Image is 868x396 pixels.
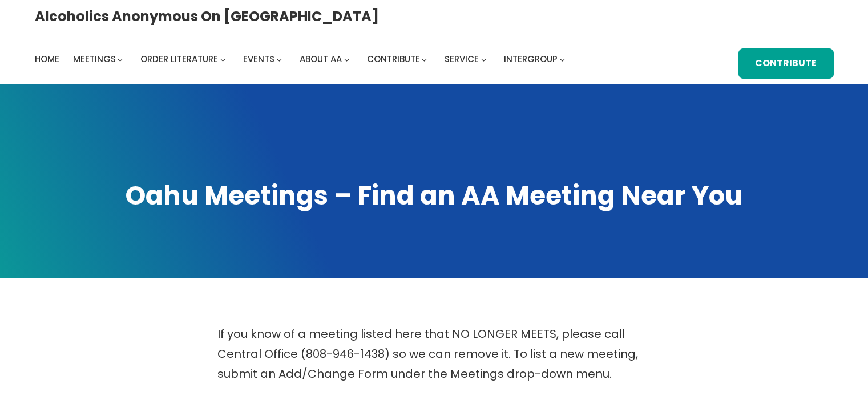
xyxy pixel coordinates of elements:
[300,51,342,67] a: About AA
[35,51,59,67] a: Home
[344,57,349,62] button: About AA submenu
[35,4,379,28] a: Alcoholics Anonymous on [GEOGRAPHIC_DATA]
[220,57,225,62] button: Order Literature submenu
[118,57,123,62] button: Meetings submenu
[504,51,558,67] a: Intergroup
[243,51,274,67] a: Events
[73,53,116,65] span: Meetings
[504,53,558,65] span: Intergroup
[367,51,420,67] a: Contribute
[35,51,569,67] nav: Intergroup
[738,48,833,79] a: Contribute
[35,178,834,213] h1: Oahu Meetings – Find an AA Meeting Near You
[445,53,479,65] span: Service
[35,53,59,65] span: Home
[243,53,274,65] span: Events
[277,57,282,62] button: Events submenu
[481,57,486,62] button: Service submenu
[445,51,479,67] a: Service
[140,53,218,65] span: Order Literature
[367,53,420,65] span: Contribute
[217,324,651,384] p: If you know of a meeting listed here that NO LONGER MEETS, please call Central Office (808-946-14...
[560,57,565,62] button: Intergroup submenu
[73,51,116,67] a: Meetings
[422,57,427,62] button: Contribute submenu
[300,53,342,65] span: About AA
